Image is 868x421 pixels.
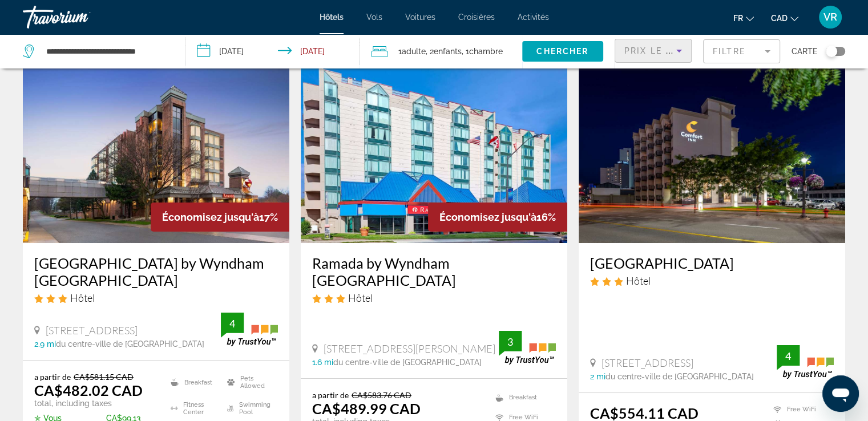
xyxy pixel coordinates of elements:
[733,10,754,26] button: Change language
[34,399,156,408] p: total, including taxes
[626,274,651,287] span: Hôtel
[312,254,556,289] a: Ramada by Wyndham [GEOGRAPHIC_DATA]
[221,398,278,419] li: Swimming Pool
[312,292,556,304] div: 3 star Hotel
[34,382,143,399] ins: CA$482.02 CAD
[360,34,522,68] button: Travelers: 1 adult, 2 children
[23,60,289,243] img: Hotel image
[536,47,588,56] span: Chercher
[792,43,817,59] span: Carte
[590,274,834,287] div: 3 star Hotel
[771,10,798,26] button: Change currency
[74,372,134,382] del: CA$581.15 CAD
[771,14,788,23] span: CAD
[46,324,138,337] span: [STREET_ADDRESS]
[499,335,522,349] div: 3
[439,211,536,223] span: Économisez jusqu'à
[777,349,800,363] div: 4
[462,43,503,59] span: , 1
[402,47,426,56] span: Adulte
[34,254,278,289] a: [GEOGRAPHIC_DATA] by Wyndham [GEOGRAPHIC_DATA]
[34,292,278,304] div: 3 star Hotel
[823,11,837,23] span: VR
[324,342,495,355] span: [STREET_ADDRESS][PERSON_NAME]
[426,43,462,59] span: , 2
[624,44,682,58] mat-select: Sort by
[165,398,221,419] li: Fitness Center
[221,372,278,392] li: Pets Allowed
[301,60,567,243] img: Hotel image
[733,14,743,23] span: fr
[185,34,360,68] button: Check-in date: Dec 1, 2025 Check-out date: Dec 7, 2025
[518,13,549,22] a: Activités
[605,372,754,381] span: du centre-ville de [GEOGRAPHIC_DATA]
[499,331,556,365] img: trustyou-badge.svg
[348,292,373,304] span: Hôtel
[312,400,421,417] ins: CA$489.99 CAD
[165,372,221,392] li: Breakfast
[522,41,603,62] button: Chercher
[579,60,845,243] img: Hotel image
[601,357,693,369] span: [STREET_ADDRESS]
[162,211,259,223] span: Économisez jusqu'à
[624,46,714,55] span: Prix le plus bas
[221,317,244,330] div: 4
[312,390,349,400] span: a partir de
[320,13,344,22] a: Hôtels
[352,390,411,400] del: CA$583.76 CAD
[34,339,56,349] span: 2.9 mi
[405,13,435,22] a: Voitures
[34,372,71,382] span: a partir de
[56,339,204,349] span: du centre-ville de [GEOGRAPHIC_DATA]
[333,358,482,367] span: du centre-ville de [GEOGRAPHIC_DATA]
[815,5,845,29] button: User Menu
[490,390,556,404] li: Breakfast
[151,203,289,232] div: 17%
[398,43,426,59] span: 1
[458,13,495,22] a: Croisières
[434,47,462,56] span: Enfants
[469,47,503,56] span: Chambre
[703,39,780,64] button: Filter
[70,292,95,304] span: Hôtel
[366,13,382,22] a: Vols
[822,375,859,412] iframe: Bouton de lancement de la fenêtre de messagerie
[23,2,137,32] a: Travorium
[817,46,845,56] button: Toggle map
[221,313,278,346] img: trustyou-badge.svg
[590,372,605,381] span: 2 mi
[428,203,567,232] div: 16%
[590,254,834,272] a: [GEOGRAPHIC_DATA]
[768,404,834,414] li: Free WiFi
[312,358,333,367] span: 1.6 mi
[777,345,834,379] img: trustyou-badge.svg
